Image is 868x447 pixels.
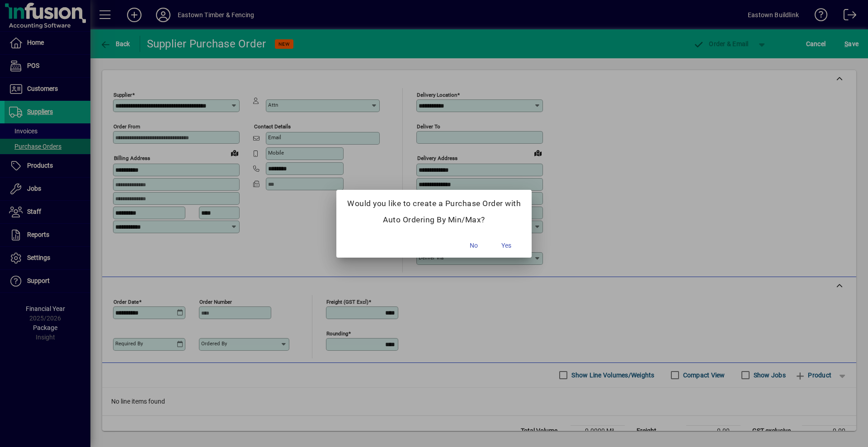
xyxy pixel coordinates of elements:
button: No [459,238,488,254]
button: Yes [492,238,521,254]
span: No [470,241,478,250]
span: Yes [501,241,511,250]
h5: Auto Ordering By Min/Max? [347,215,521,225]
h5: Would you like to create a Purchase Order with [347,199,521,208]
